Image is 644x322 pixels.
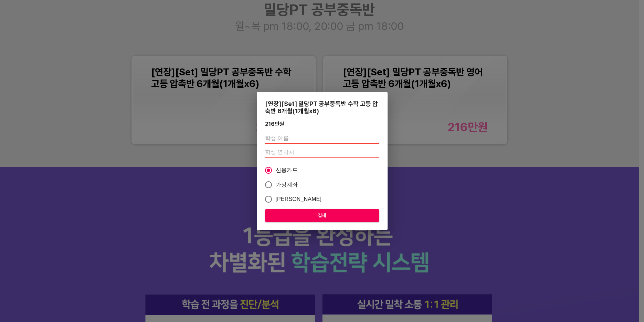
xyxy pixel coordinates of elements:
input: 학생 연락처 [265,147,379,158]
span: [PERSON_NAME] [276,195,322,203]
div: [연장][Set] 밀당PT 공부중독반 수학 고등 압축반 6개월(1개월x6) [265,100,379,115]
div: 216만 원 [265,121,284,127]
button: 결제 [265,209,379,222]
span: 가상계좌 [276,181,298,189]
span: 신용카드 [276,166,298,174]
span: 결제 [271,211,374,220]
input: 학생 이름 [265,133,379,144]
